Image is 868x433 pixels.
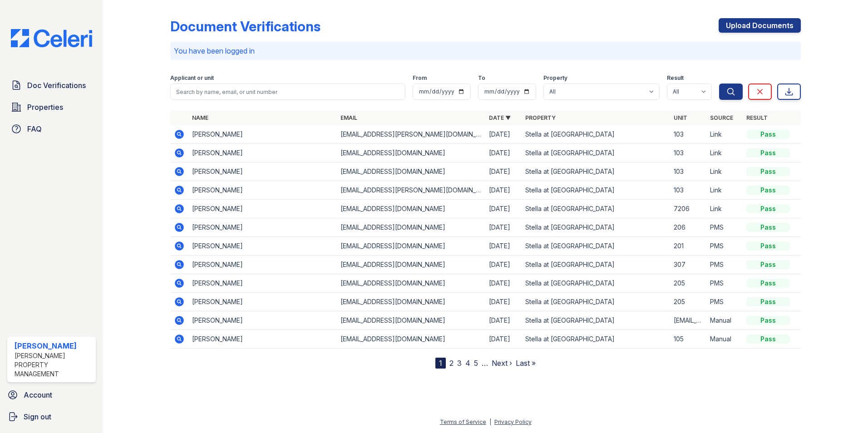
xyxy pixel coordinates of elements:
td: 105 [670,330,706,349]
a: Date ▼ [489,114,511,121]
td: Stella at [GEOGRAPHIC_DATA] [522,237,670,256]
a: Source [710,114,733,121]
div: 1 [435,358,446,369]
td: [EMAIL_ADDRESS][DOMAIN_NAME] [337,218,485,237]
td: 206 [670,218,706,237]
span: Doc Verifications [27,80,86,91]
div: Pass [746,335,790,344]
td: [DATE] [485,256,522,274]
td: 7206 [670,200,706,218]
a: Email [340,114,357,121]
td: [DATE] [485,181,522,200]
td: [EMAIL_ADDRESS][PERSON_NAME][DOMAIN_NAME] [337,181,485,200]
td: 205 [670,274,706,293]
td: [PERSON_NAME] [188,125,337,144]
label: To [478,74,485,82]
td: [EMAIL_ADDRESS][PERSON_NAME][DOMAIN_NAME] [337,125,485,144]
div: Pass [746,186,790,195]
td: [EMAIL_ADDRESS][DOMAIN_NAME] [670,311,706,330]
a: Last » [516,359,536,368]
a: Properties [7,98,96,116]
span: Sign out [24,411,51,422]
td: Link [706,181,743,200]
div: Pass [746,297,790,306]
td: [DATE] [485,330,522,349]
td: Stella at [GEOGRAPHIC_DATA] [522,162,670,181]
td: [PERSON_NAME] [188,293,337,311]
td: PMS [706,256,743,274]
a: Privacy Policy [494,418,532,425]
td: [EMAIL_ADDRESS][DOMAIN_NAME] [337,162,485,181]
td: Link [706,162,743,181]
div: Pass [746,241,790,251]
td: PMS [706,274,743,293]
td: [EMAIL_ADDRESS][DOMAIN_NAME] [337,274,485,293]
td: Stella at [GEOGRAPHIC_DATA] [522,200,670,218]
td: [PERSON_NAME] [188,200,337,218]
td: Stella at [GEOGRAPHIC_DATA] [522,144,670,162]
div: Pass [746,279,790,288]
td: Link [706,200,743,218]
span: Properties [27,102,63,113]
td: [PERSON_NAME] [188,256,337,274]
img: CE_Logo_Blue-a8612792a0a2168367f1c8372b55b34899dd931a85d93a1a3d3e32e68fde9ad4.png [4,29,99,47]
td: 103 [670,144,706,162]
span: FAQ [27,123,42,134]
div: Pass [746,167,790,176]
div: Pass [746,148,790,157]
td: Stella at [GEOGRAPHIC_DATA] [522,125,670,144]
a: Unit [674,114,687,121]
td: [DATE] [485,125,522,144]
a: Doc Verifications [7,76,96,94]
td: Stella at [GEOGRAPHIC_DATA] [522,181,670,200]
a: Terms of Service [440,418,486,425]
td: [EMAIL_ADDRESS][DOMAIN_NAME] [337,256,485,274]
a: Property [525,114,556,121]
td: [EMAIL_ADDRESS][DOMAIN_NAME] [337,144,485,162]
a: Name [192,114,208,121]
div: Pass [746,223,790,232]
td: [PERSON_NAME] [188,237,337,256]
iframe: chat widget [830,397,859,424]
td: 307 [670,256,706,274]
td: [DATE] [485,162,522,181]
td: Stella at [GEOGRAPHIC_DATA] [522,218,670,237]
div: Pass [746,260,790,269]
td: Stella at [GEOGRAPHIC_DATA] [522,293,670,311]
a: 4 [465,359,470,368]
td: [PERSON_NAME] [188,311,337,330]
td: Stella at [GEOGRAPHIC_DATA] [522,256,670,274]
span: Account [24,389,52,400]
td: [EMAIL_ADDRESS][DOMAIN_NAME] [337,237,485,256]
td: [DATE] [485,144,522,162]
a: 5 [474,359,478,368]
div: Pass [746,130,790,139]
a: Sign out [4,408,99,426]
td: 205 [670,293,706,311]
label: Property [543,74,567,82]
td: [DATE] [485,293,522,311]
td: [PERSON_NAME] [188,144,337,162]
td: [EMAIL_ADDRESS][DOMAIN_NAME] [337,293,485,311]
td: [PERSON_NAME] [188,274,337,293]
td: PMS [706,218,743,237]
a: FAQ [7,120,96,138]
td: Manual [706,311,743,330]
td: [EMAIL_ADDRESS][DOMAIN_NAME] [337,200,485,218]
td: Manual [706,330,743,349]
td: Stella at [GEOGRAPHIC_DATA] [522,311,670,330]
div: Pass [746,316,790,325]
a: Next › [492,359,512,368]
td: [PERSON_NAME] [188,162,337,181]
label: From [413,74,427,82]
a: 2 [449,359,454,368]
td: [DATE] [485,237,522,256]
td: [EMAIL_ADDRESS][DOMAIN_NAME] [337,311,485,330]
div: [PERSON_NAME] Property Management [15,351,92,379]
td: Link [706,125,743,144]
a: Upload Documents [719,18,801,33]
label: Applicant or unit [170,74,214,82]
td: 103 [670,162,706,181]
td: [EMAIL_ADDRESS][DOMAIN_NAME] [337,330,485,349]
td: Link [706,144,743,162]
